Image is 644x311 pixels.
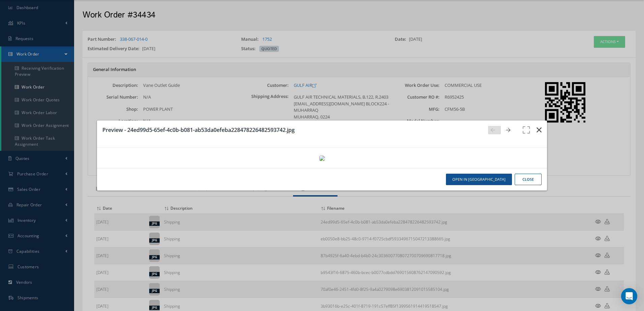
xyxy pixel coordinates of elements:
img: asset [319,155,325,161]
a: Go Next [504,126,516,134]
div: Open Intercom Messenger [621,288,637,304]
button: Close [515,174,542,185]
h3: Preview - 24ed99d5-65ef-4c0b-b081-ab53da0efeba228478226482593742.jpg [102,126,483,134]
button: Open in [GEOGRAPHIC_DATA] [446,174,512,185]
